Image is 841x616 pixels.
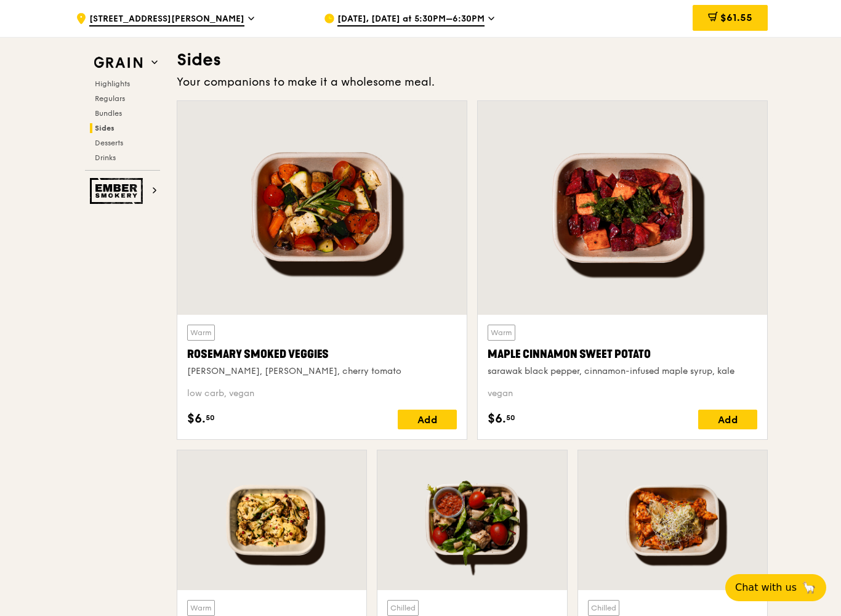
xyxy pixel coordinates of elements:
[387,600,419,616] div: Chilled
[187,600,215,616] div: Warm
[725,574,826,601] button: Chat with us🦙
[735,580,797,595] span: Chat with us
[488,410,506,428] span: $6.
[488,365,757,378] div: sarawak black pepper, cinnamon-infused maple syrup, kale
[698,410,757,429] div: Add
[177,49,768,71] h3: Sides
[187,387,457,400] div: low carb, vegan
[337,13,485,26] span: [DATE], [DATE] at 5:30PM–6:30PM
[95,94,125,103] span: Regulars
[95,124,115,132] span: Sides
[398,410,457,429] div: Add
[588,600,619,616] div: Chilled
[206,413,215,423] span: 50
[177,73,768,91] div: Your companions to make it a wholesome meal.
[95,153,116,162] span: Drinks
[187,346,457,363] div: Rosemary Smoked Veggies
[488,325,515,341] div: Warm
[95,79,130,88] span: Highlights
[90,52,147,74] img: Grain web logo
[95,109,122,118] span: Bundles
[89,13,244,26] span: [STREET_ADDRESS][PERSON_NAME]
[187,325,215,341] div: Warm
[187,365,457,378] div: [PERSON_NAME], [PERSON_NAME], cherry tomato
[90,178,147,204] img: Ember Smokery web logo
[802,580,816,595] span: 🦙
[187,410,206,428] span: $6.
[720,12,752,23] span: $61.55
[488,387,757,400] div: vegan
[506,413,515,423] span: 50
[95,139,123,147] span: Desserts
[488,346,757,363] div: Maple Cinnamon Sweet Potato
